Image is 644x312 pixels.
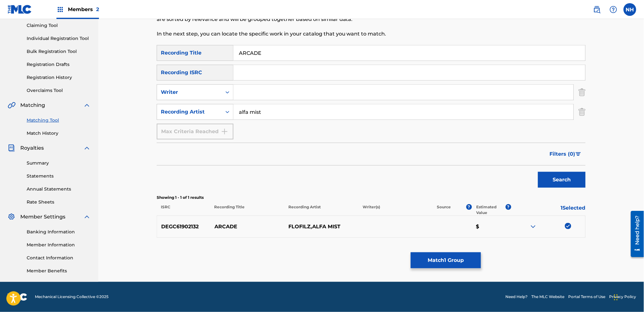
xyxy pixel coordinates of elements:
[27,186,91,192] a: Annual Statements
[466,204,472,210] span: ?
[538,172,586,188] button: Search
[83,213,91,221] img: expand
[20,101,45,109] span: Matching
[35,294,108,300] span: Mechanical Licensing Collective © 2025
[579,84,586,100] img: Delete Criterion
[437,204,451,216] p: Source
[546,146,586,162] button: Filters (0)
[83,101,91,109] img: expand
[610,6,617,13] img: help
[506,204,511,210] span: ?
[56,6,64,13] img: Top Rightsholders
[27,242,91,248] a: Member Information
[8,213,15,221] img: Member Settings
[27,22,91,29] a: Claiming Tool
[576,152,581,156] img: filter
[161,88,218,96] div: Writer
[157,204,210,216] p: ISRC
[411,252,481,268] button: Match1 Group
[550,150,575,158] span: Filters ( 0 )
[68,6,99,13] span: Members
[612,282,644,312] iframe: Chat Widget
[27,130,91,137] a: Match History
[27,87,91,94] a: Overclaims Tool
[27,74,91,81] a: Registration History
[27,61,91,68] a: Registration Drafts
[472,223,511,231] p: $
[96,6,99,12] span: 2
[27,255,91,261] a: Contact Information
[626,209,644,260] iframe: Resource Center
[27,229,91,235] a: Banking Information
[161,108,218,116] div: Recording Artist
[20,144,44,152] span: Royalties
[284,223,358,231] p: FLOFILZ,ALFA MIST
[8,293,27,301] img: logo
[157,30,487,38] p: In the next step, you can locate the specific work in your catalog that you want to match.
[579,104,586,120] img: Delete Criterion
[358,204,433,216] p: Writer(s)
[532,294,565,300] a: The MLC Website
[27,173,91,179] a: Statements
[591,3,603,16] a: Public Search
[593,6,601,13] img: search
[8,144,15,152] img: Royalties
[565,223,571,229] img: deselect
[284,204,358,216] p: Recording Artist
[568,294,606,300] a: Portal Terms of Use
[27,117,91,124] a: Matching Tool
[157,45,586,191] form: Search Form
[8,5,32,14] img: MLC Logo
[27,48,91,55] a: Bulk Registration Tool
[607,3,620,16] div: Help
[8,101,16,109] img: Matching
[476,204,505,216] p: Estimated Value
[27,268,91,274] a: Member Benefits
[27,35,91,42] a: Individual Registration Tool
[529,223,537,231] img: expand
[609,294,636,300] a: Privacy Policy
[20,213,65,221] span: Member Settings
[614,288,618,307] div: Drag
[27,160,91,166] a: Summary
[624,3,636,16] div: User Menu
[157,195,586,200] p: Showing 1 - 1 of 1 results
[83,144,91,152] img: expand
[506,294,528,300] a: Need Help?
[210,204,284,216] p: Recording Title
[27,199,91,205] a: Rate Sheets
[511,204,586,216] p: 1 Selected
[210,223,285,231] p: ARCADE
[157,223,210,231] p: DEGC61902132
